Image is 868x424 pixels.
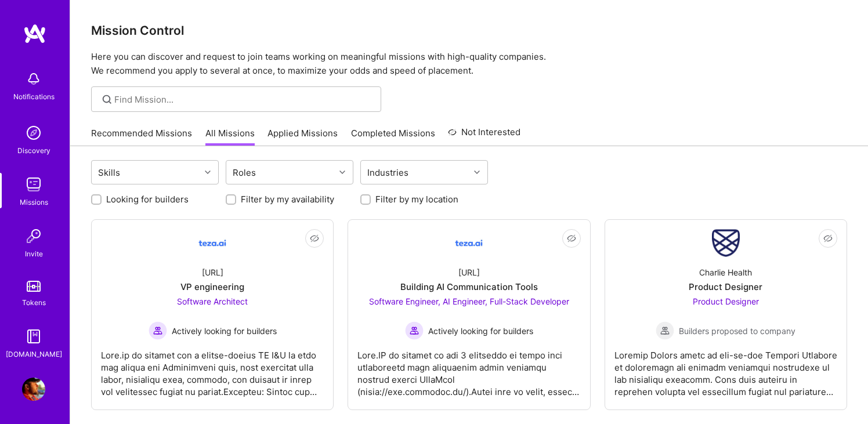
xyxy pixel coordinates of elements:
[823,234,833,243] i: icon EyeClosed
[101,229,324,400] a: Company Logo[URL]VP engineeringSoftware Architect Actively looking for buildersActively looking f...
[114,93,372,106] input: Find Mission...
[364,164,411,181] div: Industries
[22,296,46,309] div: Tokens
[19,378,48,401] a: User Avatar
[448,125,520,146] a: Not Interested
[27,281,41,292] img: tokens
[712,229,740,257] img: Company Logo
[375,193,458,205] label: Filter by my location
[614,340,837,398] div: Loremip Dolors ametc ad eli-se-doe Tempori Utlabore et doloremagn ali enimadm veniamqui nostrudex...
[172,325,277,337] span: Actively looking for builders
[101,340,324,398] div: Lore.ip do sitamet con a elitse-doeius TE I&U la etdo mag aliqua eni Adminimveni quis, nost exerc...
[699,266,752,278] div: Charlie Health
[22,67,45,90] img: bell
[267,127,338,146] a: Applied Missions
[614,229,837,400] a: Company LogoCharlie HealthProduct DesignerProduct Designer Builders proposed to companyBuilders p...
[95,164,123,181] div: Skills
[6,348,62,360] div: [DOMAIN_NAME]
[205,127,255,146] a: All Missions
[25,248,43,260] div: Invite
[198,229,226,257] img: Company Logo
[22,173,45,196] img: teamwork
[474,169,480,175] i: icon Chevron
[428,325,533,337] span: Actively looking for builders
[180,281,244,293] div: VP engineering
[22,224,45,248] img: Invite
[177,296,248,306] span: Software Architect
[567,234,576,243] i: icon EyeClosed
[369,296,569,306] span: Software Engineer, AI Engineer, Full-Stack Developer
[106,193,189,205] label: Looking for builders
[679,325,795,337] span: Builders proposed to company
[455,229,483,257] img: Company Logo
[22,378,45,401] img: User Avatar
[357,229,580,400] a: Company Logo[URL]Building AI Communication ToolsSoftware Engineer, AI Engineer, Full-Stack Develo...
[230,164,259,181] div: Roles
[149,321,167,340] img: Actively looking for builders
[357,340,580,398] div: Lore.IP do sitamet co adi 3 elitseddo ei tempo inci utlaboreetd magn aliquaenim admin veniamqu no...
[202,266,223,278] div: [URL]
[20,196,48,208] div: Missions
[405,321,424,340] img: Actively looking for builders
[22,121,45,144] img: discovery
[91,50,847,78] p: Here you can discover and request to join teams working on meaningful missions with high-quality ...
[656,321,674,340] img: Builders proposed to company
[689,281,762,293] div: Product Designer
[13,90,55,103] div: Notifications
[100,93,114,106] i: icon SearchGrey
[205,169,211,175] i: icon Chevron
[693,296,759,306] span: Product Designer
[17,144,50,157] div: Discovery
[400,281,538,293] div: Building AI Communication Tools
[351,127,435,146] a: Completed Missions
[91,127,192,146] a: Recommended Missions
[23,23,46,44] img: logo
[22,325,45,348] img: guide book
[339,169,345,175] i: icon Chevron
[310,234,319,243] i: icon EyeClosed
[241,193,334,205] label: Filter by my availability
[458,266,480,278] div: [URL]
[91,23,847,38] h3: Mission Control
